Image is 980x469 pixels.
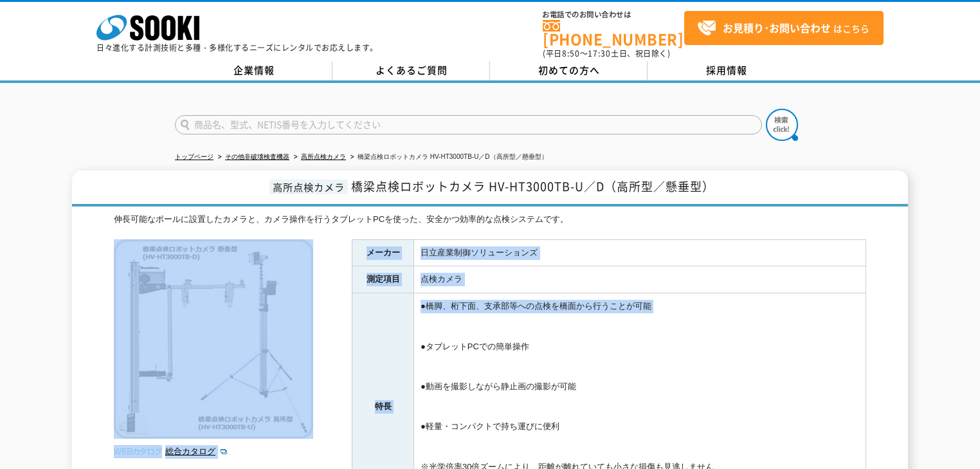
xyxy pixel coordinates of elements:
p: 日々進化する計測技術と多種・多様化するニーズにレンタルでお応えします。 [96,44,378,51]
div: 伸長可能なポールに設置したカメラと、カメラ操作を行うタブレットPCを使った、安全かつ効率的な点検システムです。 [114,213,866,226]
a: よくあるご質問 [332,61,490,80]
td: 点検カメラ [414,266,866,293]
img: btn_search.png [766,109,798,141]
span: 高所点検カメラ [269,179,348,194]
img: webカタログ [114,445,162,458]
img: 橋梁点検ロボットカメラ HV-HT3000TB-U／D（高所型／懸垂型） [114,239,313,439]
a: 採用情報 [648,61,805,80]
a: 初めての方へ [490,61,648,80]
a: お見積り･お問い合わせはこちら [684,11,884,45]
td: 日立産業制御ソリューションズ [414,239,866,266]
span: 8:50 [562,48,580,59]
a: 高所点検カメラ [301,153,346,160]
strong: お見積り･お問い合わせ [723,20,831,35]
th: 測定項目 [352,266,414,293]
th: メーカー [352,239,414,266]
a: [PHONE_NUMBER] [543,20,684,46]
span: お電話でのお問い合わせは [543,11,684,19]
span: 17:30 [588,48,611,59]
span: 初めての方へ [538,63,600,77]
span: 橋梁点検ロボットカメラ HV-HT3000TB-U／D（高所型／懸垂型） [351,178,714,195]
span: (平日 ～ 土日、祝日除く) [543,48,670,59]
span: はこちら [697,19,869,38]
li: 橋梁点検ロボットカメラ HV-HT3000TB-U／D（高所型／懸垂型） [348,151,548,164]
a: 総合カタログ [165,446,228,456]
a: トップページ [175,153,213,160]
a: その他非破壊検査機器 [225,153,289,160]
a: 企業情報 [175,61,332,80]
input: 商品名、型式、NETIS番号を入力してください [175,115,762,134]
